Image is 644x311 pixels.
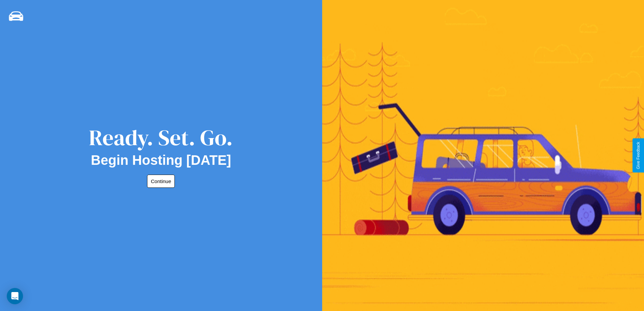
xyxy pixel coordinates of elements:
[636,142,641,169] div: Give Feedback
[89,123,233,153] div: Ready. Set. Go.
[91,153,231,168] h2: Begin Hosting [DATE]
[147,175,175,188] button: Continue
[7,288,23,304] div: Open Intercom Messenger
